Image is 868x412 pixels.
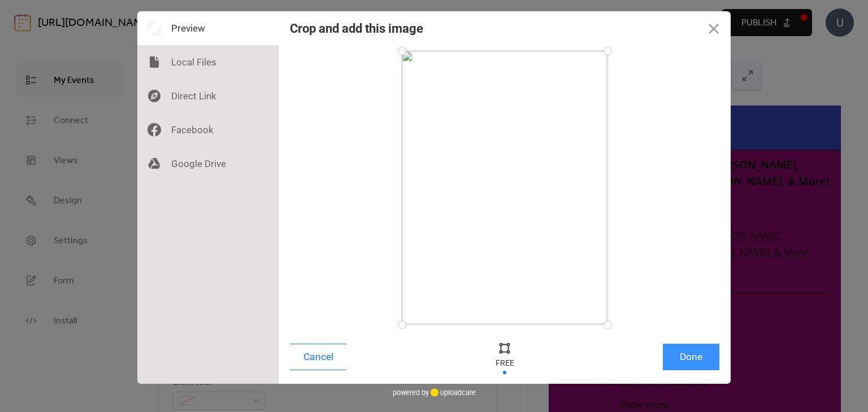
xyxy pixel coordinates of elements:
button: Done [663,344,719,370]
a: uploadcare [429,388,476,397]
div: Google Drive [137,147,279,181]
div: Crop and add this image [290,21,423,36]
div: Local Files [137,45,279,79]
button: Close [697,11,731,45]
div: Direct Link [137,79,279,113]
div: Facebook [137,113,279,147]
button: Cancel [290,344,346,370]
div: powered by [393,384,476,401]
div: Preview [137,11,279,45]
